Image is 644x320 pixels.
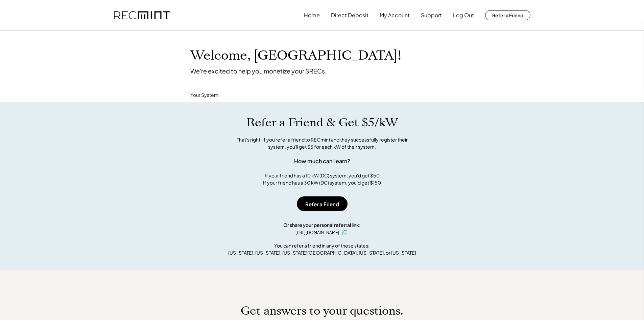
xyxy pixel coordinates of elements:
button: My Account [380,8,410,22]
h1: Refer a Friend & Get $5/kW [246,115,398,130]
div: We're excited to help you monetize your SRECs. [190,67,327,75]
div: If your friend has a 10 kW (DC) system, you'd get $50 If your friend has a 30 kW (DC) system, you... [263,172,381,186]
div: How much can I earn? [294,157,350,165]
button: Log Out [453,8,474,22]
div: You can refer a friend in any of these states: [US_STATE], [US_STATE], [US_STATE][GEOGRAPHIC_DATA... [228,242,416,256]
h1: Get answers to your questions. [241,304,403,318]
div: Or share your personal referral link: [283,221,361,229]
img: recmint-logotype%403x.png [114,11,170,20]
div: Your System: [190,92,220,99]
button: click to copy [341,229,349,237]
button: Support [421,8,442,22]
button: Direct Deposit [331,8,368,22]
div: That's right! If you refer a friend to RECmint and they successfully register their system, you'l... [229,136,415,150]
button: Refer a Friend [297,196,348,211]
div: [URL][DOMAIN_NAME] [295,230,339,236]
button: Refer a Friend [485,10,530,20]
button: Home [304,8,320,22]
h1: Welcome, [GEOGRAPHIC_DATA]! [190,48,401,64]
